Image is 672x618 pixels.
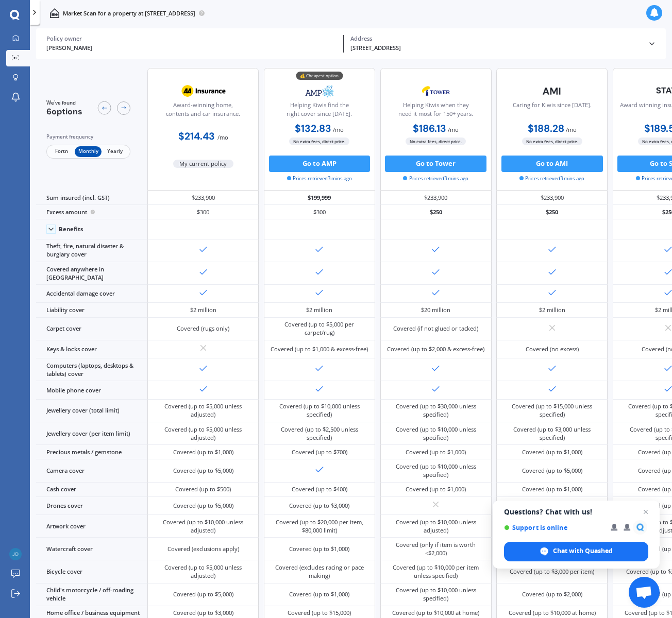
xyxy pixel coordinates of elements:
div: [STREET_ADDRESS] [350,44,641,53]
div: $250 [496,205,608,219]
div: Policy owner [46,35,337,42]
div: Covered (up to $1,000) [522,448,582,456]
div: Covered (rugs only) [177,324,229,333]
div: Covered (up to $2,500 unless specified) [270,425,369,442]
span: Questions? Chat with us! [504,508,648,516]
div: 💰 Cheapest option [296,72,343,80]
div: Covered (up to $1,000) [289,590,349,598]
button: Go to Tower [385,156,486,172]
div: Camera cover [36,459,147,482]
div: Artwork cover [36,515,147,538]
div: Covered (up to $1,000) [406,448,466,456]
div: Liability cover [36,303,147,317]
div: Covered (excludes racing or pace making) [270,563,369,580]
span: Monthly [75,146,102,157]
div: Covered (up to $10,000 unless specified) [387,425,485,442]
div: Sum insured (incl. GST) [36,191,147,205]
span: 6 options [46,106,82,117]
div: $2 million [306,306,332,314]
span: Prices retrieved 3 mins ago [403,175,468,182]
div: Cash cover [36,483,147,497]
img: 77f303f416d4574f35ba8f876814b75a [9,548,22,560]
div: Covered (up to $15,000 unless specified) [502,402,601,419]
div: Covered (up to $1,000 & excess-free) [271,345,368,353]
div: Covered (up to $10,000 unless adjusted) [154,518,253,535]
div: $250 [380,205,492,219]
span: Close chat [640,506,652,518]
span: / mo [566,126,577,133]
div: Watercraft cover [36,538,147,560]
div: $233,900 [496,191,608,205]
div: Covered (up to $15,000) [288,609,351,617]
div: Covered (up to $1,000) [406,485,466,493]
div: Open chat [629,577,660,608]
div: Computers (laptops, desktops & tablets) cover [36,358,147,381]
img: AMI-text-1.webp [525,81,579,101]
img: AA.webp [176,81,231,101]
div: Covered (up to $1,000) [173,448,233,456]
b: $186.13 [413,122,446,135]
div: Covered (up to $3,000 per item) [510,568,594,576]
b: $188.28 [528,122,564,135]
b: $214.43 [178,130,215,143]
span: Support is online [504,524,603,531]
div: Child's motorcycle / off-roading vehicle [36,583,147,606]
div: Covered (up to $5,000 unless adjusted) [154,402,253,419]
div: Drones cover [36,497,147,515]
div: Award-winning home, contents and car insurance. [155,101,251,122]
div: Covered (up to $3,000 unless specified) [502,425,601,442]
div: [PERSON_NAME] [46,44,337,53]
div: Covered (up to $5,000) [173,467,233,475]
span: No extra fees, direct price. [289,138,349,145]
div: $2 million [539,306,565,314]
div: Covered (only if item is worth <$2,000) [387,541,485,557]
div: Precious metals / gemstone [36,445,147,459]
span: Prices retrieved 3 mins ago [519,175,584,182]
button: Go to AMP [269,156,371,172]
button: Go to AMI [501,156,603,172]
div: Covered (up to $10,000 per item unless specified) [387,563,485,580]
div: $199,999 [264,191,375,205]
div: Excess amount [36,205,147,219]
div: Covered (up to $30,000 unless specified) [387,402,485,419]
div: Address [350,35,641,42]
div: Benefits [59,226,83,233]
span: My current policy [173,160,234,168]
div: Covered (up to $5,000) [173,502,233,510]
span: Yearly [102,146,128,157]
div: Covered anywhere in [GEOGRAPHIC_DATA] [36,262,147,285]
div: $2 million [190,306,216,314]
div: Covered (if not glued or tacked) [393,324,478,333]
div: Keys & locks cover [36,340,147,358]
div: Accidental damage cover [36,285,147,303]
div: Payment frequency [46,133,130,141]
div: Covered (up to $10,000 unless specified) [270,402,369,419]
div: Covered (up to $5,000) [522,467,582,475]
div: Covered (up to $10,000 unless specified) [387,462,485,479]
b: $132.83 [295,122,331,135]
div: Covered (up to $5,000 unless adjusted) [154,425,253,442]
p: Market Scan for a property at [STREET_ADDRESS] [63,9,195,18]
div: Covered (exclusions apply) [167,545,239,553]
span: / mo [448,126,459,133]
div: Covered (up to $500) [175,485,231,493]
div: Covered (up to $10,000 unless specified) [387,586,485,603]
div: Covered (up to $10,000 unless adjusted) [387,518,485,535]
div: Covered (up to $2,000) [522,590,582,598]
div: $20 million [421,306,450,314]
img: AMP.webp [292,81,347,101]
div: Covered (up to $5,000) [173,590,233,598]
img: Tower.webp [409,81,463,101]
div: Covered (up to $3,000) [173,609,233,617]
span: Prices retrieved 3 mins ago [287,175,352,182]
span: / mo [333,126,344,133]
span: Fortn [48,146,75,157]
div: Caring for Kiwis since [DATE]. [513,101,592,122]
div: Bicycle cover [36,560,147,583]
div: Covered (up to $400) [292,485,347,493]
div: Carpet cover [36,318,147,340]
div: Covered (up to $10,000 at home) [509,609,596,617]
div: Covered (up to $20,000 per item, $80,000 limit) [270,518,369,535]
div: Covered (up to $1,000) [522,485,582,493]
img: home-and-contents.b802091223b8502ef2dd.svg [49,8,59,18]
